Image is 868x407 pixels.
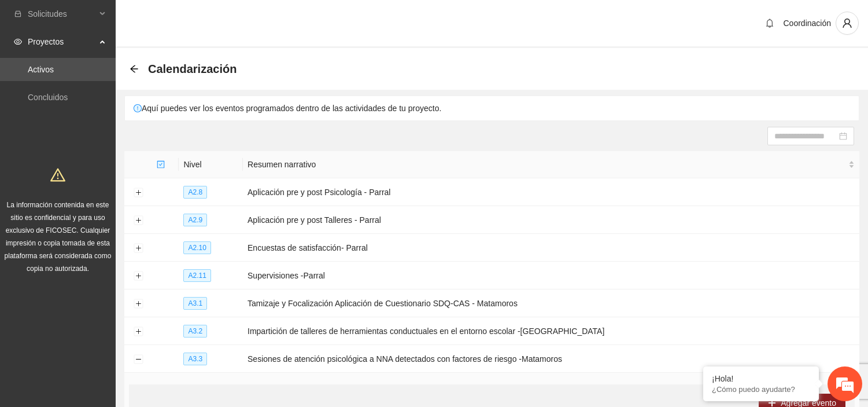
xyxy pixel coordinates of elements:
button: Expand row [134,272,143,281]
td: Supervisiones -Parral [243,262,859,289]
span: Proyectos [28,30,96,53]
span: La información contenida en este sitio es confidencial y para uso exclusivo de FICOSEC. Cualquier... [5,201,112,273]
td: Encuestas de satisfacción- Parral [243,234,859,262]
th: Nivel [179,151,243,178]
button: bell [760,14,779,32]
a: Concluidos [28,93,68,102]
span: A3.2 [183,325,207,338]
button: user [836,12,859,35]
span: user [836,18,858,28]
button: Expand row [134,188,143,197]
th: Resumen narrativo [243,151,859,178]
span: eye [14,38,22,46]
td: Tamizaje y Focalización Aplicación de Cuestionario SDQ-CAS - Matamoros [243,289,859,317]
span: warning [50,167,65,182]
span: A3.1 [183,297,207,310]
span: inbox [14,10,22,18]
button: Expand row [134,216,143,225]
button: Expand row [134,299,143,309]
span: Solicitudes [28,2,96,25]
a: Activos [28,65,54,74]
span: A2.10 [183,241,210,254]
button: Collapse row [134,355,143,364]
div: Back [130,64,139,74]
span: bell [761,19,778,28]
span: A3.3 [183,353,207,365]
span: Coordinación [784,19,832,28]
span: Resumen narrativo [248,158,846,171]
div: ¡Hola! [712,374,810,383]
p: ¿Cómo puedo ayudarte? [712,385,810,394]
span: exclamation-circle [134,104,142,112]
td: Impartición de talleres de herramientas conductuales en el entorno escolar -[GEOGRAPHIC_DATA] [243,317,859,345]
span: Calendarización [148,60,237,78]
span: A2.11 [183,269,210,282]
span: A2.9 [183,214,207,226]
td: Aplicación pre y post Psicología - Parral [243,178,859,206]
td: Aplicación pre y post Talleres - Parral [243,206,859,234]
span: check-square [157,160,165,168]
div: Aquí puedes ver los eventos programados dentro de las actividades de tu proyecto. [125,96,859,120]
span: A2.8 [183,186,207,199]
button: Expand row [134,327,143,336]
span: arrow-left [130,64,139,74]
button: Expand row [134,244,143,253]
td: Sesiones de atención psicológica a NNA detectados con factores de riesgo -Matamoros [243,345,859,373]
